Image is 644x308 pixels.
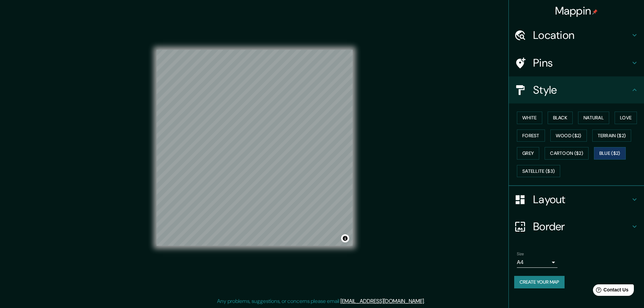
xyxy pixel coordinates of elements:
button: White [517,112,542,124]
h4: Layout [533,193,630,206]
div: Location [509,22,644,49]
h4: Border [533,220,630,233]
div: . [426,297,427,305]
h4: Mappin [555,4,598,18]
img: pin-icon.png [592,9,598,15]
div: Pins [509,49,644,76]
button: Cartoon ($2) [545,147,589,160]
label: Size [517,251,524,257]
h4: Location [533,28,630,42]
canvas: Map [157,50,353,246]
button: Forest [517,129,545,142]
button: Black [548,112,573,124]
a: [EMAIL_ADDRESS][DOMAIN_NAME] [340,298,424,305]
h4: Style [533,83,630,97]
div: Style [509,76,644,103]
button: Terrain ($2) [592,129,631,142]
button: Blue ($2) [594,147,626,160]
button: Create your map [514,276,565,288]
button: Wood ($2) [550,129,587,142]
button: Love [615,112,637,124]
p: Any problems, suggestions, or concerns please email . [217,297,425,305]
div: Layout [509,186,644,213]
h4: Pins [533,56,630,70]
iframe: Help widget launcher [584,282,637,301]
button: Toggle attribution [341,234,349,242]
div: Border [509,213,644,240]
div: A4 [517,257,557,268]
button: Grey [517,147,539,160]
button: Natural [578,112,609,124]
div: . [425,297,426,305]
button: Satellite ($3) [517,165,560,177]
